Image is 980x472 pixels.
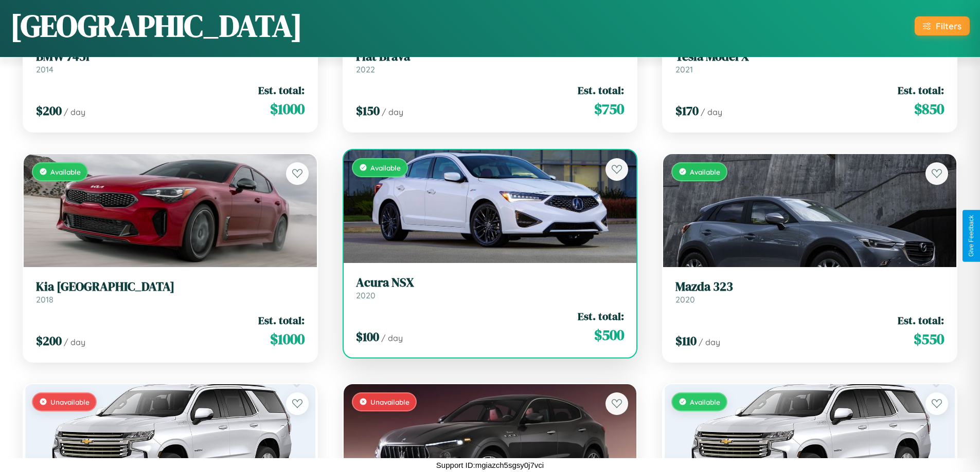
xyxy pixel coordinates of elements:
[356,64,375,74] span: 2022
[36,49,305,74] a: BMW 745i2014
[370,163,401,172] span: Available
[578,309,624,324] span: Est. total:
[36,64,54,74] span: 2014
[50,398,90,406] span: Unavailable
[356,49,625,64] h3: Fiat Brava
[36,102,62,119] span: $ 200
[675,294,695,305] span: 2020
[675,49,944,74] a: Tesla Model X2021
[64,107,85,117] span: / day
[370,398,409,406] span: Unavailable
[64,337,85,347] span: / day
[936,21,961,31] div: Filters
[36,49,305,64] h3: BMW 745i
[356,275,625,300] a: Acura NSX2020
[690,398,720,406] span: Available
[675,279,944,294] h3: Mazda 323
[914,99,944,119] span: $ 850
[382,107,403,117] span: / day
[381,333,403,343] span: / day
[10,5,302,47] h1: [GEOGRAPHIC_DATA]
[270,329,305,349] span: $ 1000
[258,83,305,98] span: Est. total:
[968,215,975,257] div: Give Feedback
[356,275,625,290] h3: Acura NSX
[675,332,697,349] span: $ 110
[701,107,722,117] span: / day
[36,279,305,294] h3: Kia [GEOGRAPHIC_DATA]
[36,294,54,305] span: 2018
[898,83,944,98] span: Est. total:
[675,279,944,305] a: Mazda 3232020
[356,290,376,300] span: 2020
[36,332,62,349] span: $ 200
[578,83,624,98] span: Est. total:
[690,167,720,176] span: Available
[258,313,305,328] span: Est. total:
[699,337,720,347] span: / day
[675,49,944,64] h3: Tesla Model X
[50,167,81,176] span: Available
[915,16,970,35] button: Filters
[436,458,544,472] p: Support ID: mgiazch5sgsy0j7vci
[356,102,380,119] span: $ 150
[356,49,625,74] a: Fiat Brava2022
[898,313,944,328] span: Est. total:
[594,99,624,119] span: $ 750
[675,64,693,74] span: 2021
[594,325,624,345] span: $ 500
[36,279,305,305] a: Kia [GEOGRAPHIC_DATA]2018
[675,102,699,119] span: $ 170
[914,329,944,349] span: $ 550
[270,99,305,119] span: $ 1000
[356,328,379,345] span: $ 100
